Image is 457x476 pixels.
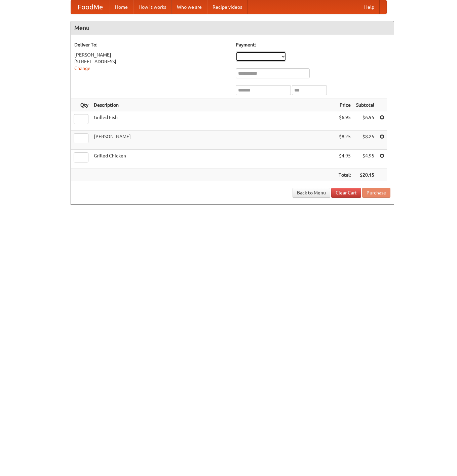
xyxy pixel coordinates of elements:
td: $6.95 [336,111,353,131]
th: $20.15 [353,169,377,181]
button: Purchase [362,188,390,198]
th: Description [91,99,336,111]
a: Who we are [172,0,207,14]
a: How it works [133,0,172,14]
a: Help [359,0,380,14]
a: Clear Cart [331,188,361,198]
td: $8.25 [353,131,377,150]
div: [PERSON_NAME] [74,51,229,58]
a: Home [110,0,133,14]
td: [PERSON_NAME] [91,131,336,150]
td: Grilled Chicken [91,150,336,169]
td: $8.25 [336,131,353,150]
td: $4.95 [336,150,353,169]
td: $6.95 [353,111,377,131]
a: FoodMe [71,0,110,14]
th: Price [336,99,353,111]
a: Recipe videos [207,0,247,14]
h5: Deliver To: [74,41,229,48]
a: Change [74,66,90,71]
h5: Payment: [236,41,390,48]
h4: Menu [71,21,394,35]
div: [STREET_ADDRESS] [74,58,229,65]
th: Total: [336,169,353,181]
th: Qty [71,99,91,111]
th: Subtotal [353,99,377,111]
td: $4.95 [353,150,377,169]
td: Grilled Fish [91,111,336,131]
a: Back to Menu [293,188,330,198]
